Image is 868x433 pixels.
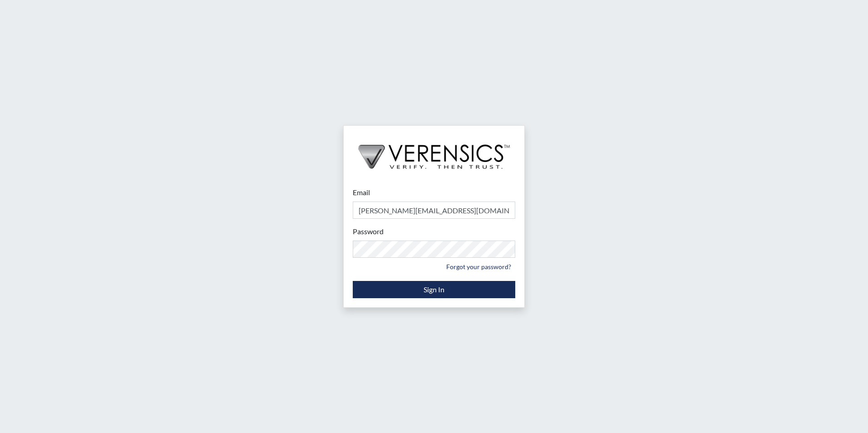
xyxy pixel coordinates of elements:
button: Sign In [353,281,515,298]
a: Forgot your password? [442,260,515,274]
label: Email [353,187,370,198]
input: Email [353,202,515,219]
img: logo-wide-black.2aad4157.png [344,126,524,178]
label: Password [353,226,384,237]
